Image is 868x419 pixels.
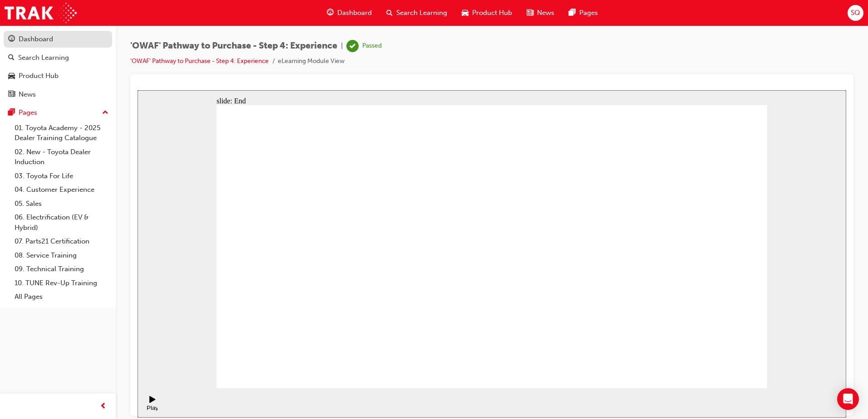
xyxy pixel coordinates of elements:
button: SQ [848,5,863,21]
span: Product Hub [472,8,512,18]
span: guage-icon [8,35,15,44]
a: 'OWAF' Pathway to Purchase - Step 4: Experience [130,57,269,65]
span: up-icon [102,107,108,119]
a: pages-iconPages [562,4,605,22]
a: Dashboard [4,31,112,48]
a: 07. Parts21 Certification [11,234,112,248]
button: DashboardSearch LearningProduct HubNews [4,29,112,104]
a: news-iconNews [519,4,562,22]
span: learningRecordVerb_PASS-icon [346,40,359,52]
span: Dashboard [337,8,372,18]
a: Search Learning [4,49,112,66]
div: Dashboard [19,34,53,44]
a: car-iconProduct Hub [454,4,519,22]
div: News [19,89,36,100]
button: Pages [4,104,112,121]
span: prev-icon [100,401,107,412]
a: 04. Customer Experience [11,183,112,197]
span: pages-icon [569,7,576,19]
button: Play (Ctrl+Alt+P) [5,305,20,321]
a: 08. Service Training [11,248,112,263]
span: guage-icon [327,7,334,19]
div: Search Learning [18,53,69,63]
span: | [341,41,343,51]
a: 06. Electrification (EV & Hybrid) [11,210,112,234]
a: Product Hub [4,68,112,84]
span: Search Learning [396,8,447,18]
a: 02. New - Toyota Dealer Induction [11,145,112,169]
span: 'OWAF' Pathway to Purchase - Step 4: Experience [130,41,337,51]
div: Open Intercom Messenger [837,388,859,410]
a: 10. TUNE Rev-Up Training [11,276,112,290]
a: 01. Toyota Academy - 2025 Dealer Training Catalogue [11,121,112,145]
span: SQ [851,8,860,18]
span: News [537,8,554,18]
div: Passed [362,42,382,50]
span: pages-icon [8,109,15,117]
a: guage-iconDashboard [320,4,379,22]
span: car-icon [8,72,15,80]
span: search-icon [8,54,15,62]
a: All Pages [11,290,112,304]
div: Pages [19,107,37,118]
div: playback controls [5,298,20,327]
div: Product Hub [19,71,59,81]
a: News [4,86,112,103]
a: search-iconSearch Learning [379,4,454,22]
li: eLearning Module View [278,56,345,67]
img: Trak [5,3,77,23]
a: 03. Toyota For Life [11,169,112,183]
div: Play (Ctrl+Alt+P) [7,314,23,328]
span: news-icon [527,7,533,19]
span: news-icon [8,91,15,99]
span: car-icon [462,7,469,19]
a: 05. Sales [11,197,112,211]
a: 09. Technical Training [11,262,112,276]
span: Pages [579,8,598,18]
span: search-icon [386,7,393,19]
